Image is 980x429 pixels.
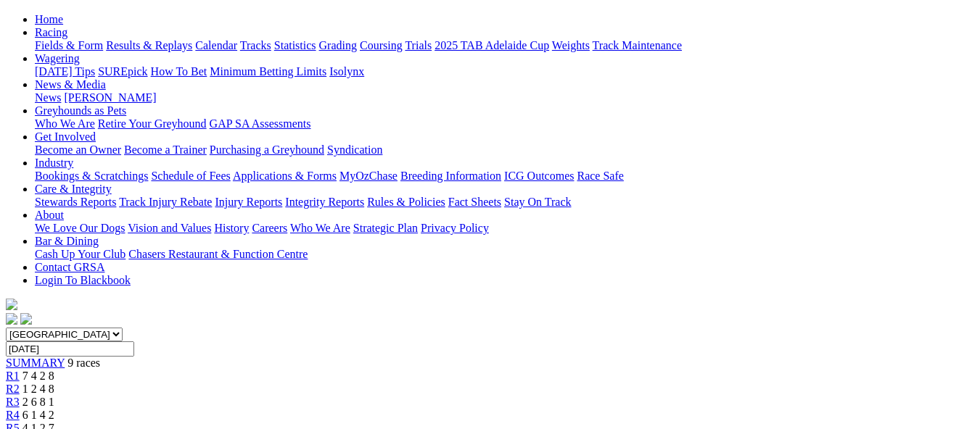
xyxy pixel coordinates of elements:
img: logo-grsa-white.png [6,299,17,310]
a: History [214,222,249,234]
a: Results & Replays [106,39,192,51]
a: Careers [252,222,287,234]
a: Stewards Reports [35,196,116,208]
a: Become an Owner [35,143,121,156]
a: 2025 TAB Adelaide Cup [435,39,549,51]
a: Rules & Policies [367,196,445,208]
div: Wagering [35,65,974,78]
a: ICG Outcomes [504,170,574,182]
span: 6 1 4 2 [22,409,54,421]
a: Purchasing a Greyhound [210,143,324,156]
a: Who We Are [290,222,350,234]
a: Stay On Track [504,196,571,208]
a: Injury Reports [215,196,282,208]
a: [DATE] Tips [35,65,95,78]
img: facebook.svg [6,313,17,325]
a: News & Media [35,78,106,91]
a: SUREpick [98,65,147,78]
a: How To Bet [151,65,207,78]
a: Strategic Plan [353,222,418,234]
span: 9 races [67,357,100,369]
a: SUMMARY [6,357,65,369]
a: Get Involved [35,130,96,143]
a: Coursing [360,39,403,51]
a: Home [35,13,63,25]
span: 7 4 2 8 [22,370,54,382]
a: Syndication [327,143,382,156]
a: Become a Trainer [124,143,207,156]
a: R3 [6,396,20,408]
a: Vision and Values [128,222,211,234]
span: 2 6 8 1 [22,396,54,408]
a: GAP SA Assessments [210,117,311,130]
a: We Love Our Dogs [35,222,125,234]
span: 1 2 4 8 [22,383,54,395]
a: Track Maintenance [593,39,682,51]
a: R2 [6,383,20,395]
a: Race Safe [577,170,623,182]
a: Login To Blackbook [35,274,131,286]
a: Care & Integrity [35,183,112,195]
div: Bar & Dining [35,248,974,261]
a: Cash Up Your Club [35,248,125,260]
a: Trials [405,39,432,51]
img: twitter.svg [20,313,32,325]
a: Bookings & Scratchings [35,170,148,182]
a: Track Injury Rebate [119,196,212,208]
a: Calendar [195,39,237,51]
a: Isolynx [329,65,364,78]
a: Wagering [35,52,80,64]
a: Bar & Dining [35,235,99,247]
a: R1 [6,370,20,382]
a: Schedule of Fees [151,170,230,182]
a: Fact Sheets [448,196,501,208]
a: MyOzChase [339,170,398,182]
a: Weights [552,39,590,51]
a: Chasers Restaurant & Function Centre [128,248,308,260]
a: Integrity Reports [285,196,364,208]
a: Who We Are [35,117,95,130]
a: [PERSON_NAME] [64,91,156,104]
div: Get Involved [35,143,974,157]
a: Breeding Information [400,170,501,182]
a: R4 [6,409,20,421]
a: Grading [319,39,357,51]
input: Select date [6,341,134,357]
a: News [35,91,61,104]
a: Fields & Form [35,39,103,51]
a: Retire Your Greyhound [98,117,207,130]
a: About [35,209,64,221]
div: Industry [35,170,974,183]
a: Greyhounds as Pets [35,104,126,117]
a: Minimum Betting Limits [210,65,326,78]
a: Contact GRSA [35,261,104,273]
div: Racing [35,39,974,52]
a: Industry [35,157,73,169]
div: Greyhounds as Pets [35,117,974,130]
div: News & Media [35,91,974,104]
a: Racing [35,26,67,38]
div: About [35,222,974,235]
a: Statistics [274,39,316,51]
a: Tracks [240,39,271,51]
a: Privacy Policy [421,222,489,234]
a: Applications & Forms [233,170,337,182]
div: Care & Integrity [35,196,974,209]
